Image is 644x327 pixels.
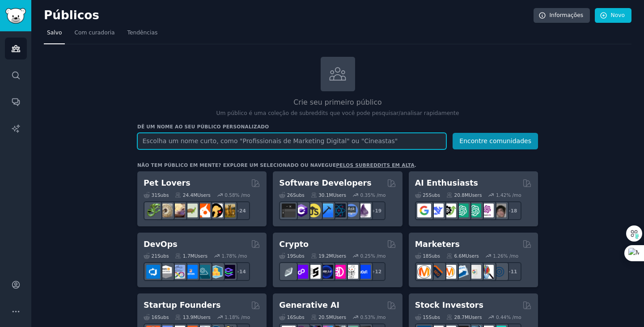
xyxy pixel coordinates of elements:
font: Salvo [47,30,62,36]
div: + 24 [231,201,250,220]
div: 19.2M Users [311,253,346,259]
img: dogbreed [221,204,235,217]
div: + 14 [231,262,250,281]
img: AskMarketing [442,265,456,279]
img: Emailmarketing [455,265,469,279]
font: . [415,162,416,168]
div: + 11 [503,262,521,281]
div: 1.26 % /mo [493,253,518,259]
div: 1.78 % /mo [222,253,247,259]
div: 26 Sub s [279,192,304,198]
div: 13.9M Users [175,314,210,320]
h2: Crypto [279,239,309,250]
div: 6.6M Users [446,253,479,259]
div: 18 Sub s [415,253,440,259]
img: GoogleGeminiAI [417,204,431,217]
img: iOSProgramming [319,204,333,217]
a: Novo [595,8,631,23]
div: 15 Sub s [415,314,440,320]
img: platformengineering [196,265,210,279]
img: csharp [294,204,308,217]
img: web3 [319,265,333,279]
div: 0.58 % /mo [225,192,250,198]
a: pelos subreddits em alta [336,162,415,168]
a: Informações [534,8,590,23]
div: 24.4M Users [175,192,210,198]
img: ethfinance [282,265,296,279]
img: reactnative [332,204,346,217]
img: defi_ [357,265,371,279]
h2: AI Enthusiasts [415,178,478,189]
h2: Marketers [415,239,460,250]
img: DeepSeek [430,204,444,217]
font: Um público é uma coleção de subreddits que você pode pesquisar/analisar rapidamente [216,110,459,116]
img: AskComputerScience [344,204,358,217]
img: AItoolsCatalog [442,204,456,217]
img: leopardgeckos [171,204,185,217]
img: PlatformEngineers [221,265,235,279]
div: 1.42 % /mo [496,192,521,198]
a: Com curadoria [71,26,118,44]
div: 0.44 % /mo [496,314,521,320]
div: 0.53 % /mo [360,314,386,320]
img: aws_cdk [209,265,223,279]
img: defiblockchain [332,265,346,279]
h2: Stock Investors [415,300,483,311]
div: 20.5M Users [311,314,346,320]
img: software [282,204,296,217]
div: 16 Sub s [144,314,169,320]
h2: Startup Founders [144,300,220,311]
div: 25 Sub s [415,192,440,198]
img: learnjavascript [307,204,321,217]
img: 0xPolygon [294,265,308,279]
font: Públicos [44,8,99,22]
font: Não tem público em mente? Explore um selecionado ou navegue [137,162,336,168]
h2: Software Developers [279,178,371,189]
img: bigseo [430,265,444,279]
h2: Generative AI [279,300,339,311]
img: turtle [184,204,198,217]
a: Salvo [44,26,65,44]
input: Escolha um nome curto, como "Profissionais de Marketing Digital" ou "Cineastas" [137,133,446,149]
h2: Pet Lovers [144,178,191,189]
div: + 18 [503,201,521,220]
div: + 19 [367,201,386,220]
img: ballpython [159,204,173,217]
img: MarketingResearch [480,265,494,279]
img: AWS_Certified_Experts [159,265,173,279]
img: chatgpt_prompts_ [467,204,481,217]
img: Logotipo do GummySearch [5,8,26,24]
img: ethstaker [307,265,321,279]
button: Encontre comunidades [453,133,538,149]
img: ArtificalIntelligence [492,204,506,217]
img: OpenAIDev [480,204,494,217]
font: Dê um nome ao seu público personalizado [137,124,269,129]
img: DevOpsLinks [184,265,198,279]
div: 1.18 % /mo [225,314,250,320]
img: googleads [467,265,481,279]
div: 0.25 % /mo [360,253,386,259]
div: 28.7M Users [446,314,482,320]
h2: DevOps [144,239,178,250]
div: + 12 [367,262,386,281]
img: PetAdvice [209,204,223,217]
div: 21 Sub s [144,253,169,259]
a: Tendências [124,26,161,44]
font: Crie seu primeiro público [293,98,381,106]
img: azuredevops [146,265,160,279]
font: Informações [550,12,584,18]
img: cockatiel [196,204,210,217]
img: chatgpt_promptDesign [455,204,469,217]
div: 16 Sub s [279,314,304,320]
div: 0.35 % /mo [360,192,386,198]
div: 20.8M Users [446,192,482,198]
div: 30.1M Users [311,192,346,198]
div: 1.7M Users [175,253,208,259]
img: elixir [357,204,371,217]
img: CryptoNews [344,265,358,279]
font: Encontre comunidades [459,137,531,144]
font: Novo [611,12,625,18]
img: OnlineMarketing [492,265,506,279]
div: 19 Sub s [279,253,304,259]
